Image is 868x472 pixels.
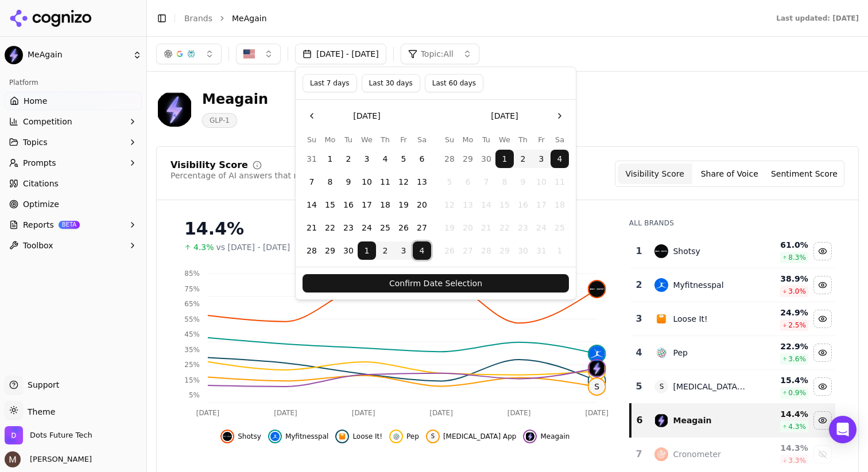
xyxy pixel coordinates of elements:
[376,241,394,260] button: Thursday, October 2nd, 2025, selected
[756,341,808,352] div: 22.9 %
[184,315,200,323] tspan: 55%
[429,409,453,417] tspan: [DATE]
[184,330,200,338] tspan: 45%
[5,154,142,172] button: Prompts
[5,236,142,255] button: Toolbox
[440,134,569,260] table: October 2025
[352,432,382,441] span: Loose It!
[358,219,376,237] button: Wednesday, September 24th, 2025
[635,278,644,292] div: 2
[23,219,54,231] span: Reports
[788,287,806,296] span: 3.0 %
[303,107,321,125] button: Go to the Previous Month
[421,48,454,60] span: Topic: All
[788,388,806,397] span: 0.9 %
[358,173,376,191] button: Wednesday, September 10th, 2025
[440,134,459,145] th: Sunday
[202,113,237,128] span: GLP-1
[23,407,55,416] span: Theme
[394,196,413,214] button: Friday, September 19th, 2025
[339,219,358,237] button: Tuesday, September 23rd, 2025
[618,163,692,184] button: Visibility Score
[5,112,142,131] button: Competition
[184,361,200,369] tspan: 25%
[673,347,687,358] div: Pep
[654,312,668,326] img: loose it!
[813,377,832,396] button: Hide semaglutide app data
[654,380,668,393] span: S
[673,381,747,392] div: [MEDICAL_DATA] App
[23,178,59,189] span: Citations
[184,376,200,384] tspan: 15%
[443,432,517,441] span: [MEDICAL_DATA] App
[184,14,212,23] a: Brands
[813,445,832,463] button: Show cronometer data
[413,173,431,191] button: Saturday, September 13th, 2025
[629,219,835,228] div: All Brands
[196,409,220,417] tspan: [DATE]
[673,415,711,426] div: Meagain
[184,285,200,293] tspan: 75%
[303,241,321,260] button: Sunday, September 28th, 2025
[358,241,376,260] button: Wednesday, October 1st, 2025, selected
[189,391,200,399] tspan: 5%
[813,411,832,430] button: Hide meagain data
[406,432,419,441] span: Pep
[321,219,339,237] button: Monday, September 22nd, 2025
[394,241,413,260] button: Friday, October 3rd, 2025, selected
[303,134,321,145] th: Sunday
[321,150,339,168] button: Monday, September 1st, 2025
[394,134,413,145] th: Friday
[270,432,280,441] img: myfitnesspal
[156,91,193,127] img: MeAgain
[170,161,248,170] div: Visibility Score
[630,370,835,404] tr: 5S[MEDICAL_DATA] App15.4%0.9%Hide semaglutide app data
[23,157,56,169] span: Prompts
[23,240,53,251] span: Toolbox
[5,195,142,213] a: Optimize
[394,173,413,191] button: Friday, September 12th, 2025
[756,375,808,386] div: 15.4 %
[5,92,142,110] a: Home
[673,279,723,291] div: Myfitnesspal
[788,456,806,465] span: 3.3 %
[358,196,376,214] button: Wednesday, September 17th, 2025
[756,273,808,284] div: 38.9 %
[59,221,80,229] span: BETA
[24,95,47,107] span: Home
[358,134,376,145] th: Wednesday
[589,281,605,297] img: shotsy
[216,241,290,253] span: vs [DATE] - [DATE]
[630,438,835,471] tr: 7cronometerCronometer14.3%3.3%Show cronometer data
[28,50,128,60] span: MeAgain
[654,414,668,427] img: meagain
[551,134,569,145] th: Saturday
[25,454,92,465] span: [PERSON_NAME]
[184,300,200,308] tspan: 65%
[413,241,431,260] button: Today, Saturday, October 4th, 2025, selected
[321,134,339,145] th: Monday
[303,196,321,214] button: Sunday, September 14th, 2025
[692,163,767,184] button: Share of Voice
[303,173,321,191] button: Sunday, September 7th, 2025
[551,107,569,125] button: Go to the Next Month
[413,219,431,237] button: Saturday, September 27th, 2025
[788,422,806,431] span: 4.3 %
[788,253,806,262] span: 8.3 %
[813,344,832,362] button: Hide pep data
[532,134,551,145] th: Friday
[5,133,142,151] button: Topics
[813,276,832,294] button: Hide myfitnesspal data
[756,239,808,251] div: 61.0 %
[525,432,534,441] img: meagain
[426,430,517,443] button: Hide semaglutide app data
[243,48,255,60] img: United States
[339,173,358,191] button: Tuesday, September 9th, 2025
[459,134,477,145] th: Monday
[673,313,707,325] div: Loose It!
[477,134,495,145] th: Tuesday
[358,150,376,168] button: Wednesday, September 3rd, 2025
[654,346,668,360] img: pep
[335,430,382,443] button: Hide loose it! data
[635,447,644,461] div: 7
